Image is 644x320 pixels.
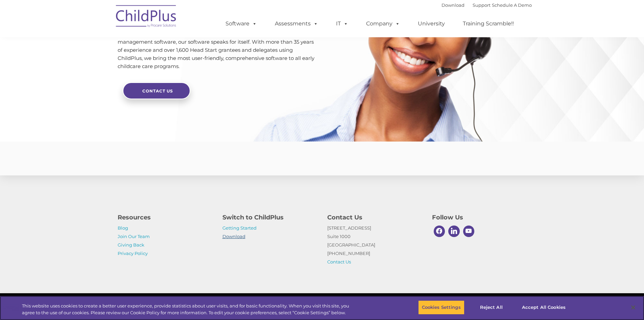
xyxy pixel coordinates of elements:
a: IT [329,17,355,30]
a: Getting Started [222,225,257,231]
a: Privacy Policy [118,251,148,256]
a: Giving Back [118,242,144,248]
p: As the most-widely used Head Start and Early Head Start program management software, our software... [118,30,317,70]
a: University [411,17,452,30]
a: Company [359,17,407,30]
a: Facebook [432,224,447,239]
h4: Switch to ChildPlus [222,213,317,222]
a: Linkedin [447,224,461,239]
a: Blog [118,225,128,231]
a: Youtube [461,224,476,239]
a: Download [442,2,464,8]
a: Schedule A Demo [492,2,532,8]
button: Accept All Cookies [518,300,569,315]
a: Training Scramble!! [456,17,521,30]
button: Cookies Settings [418,300,464,315]
button: Reject All [470,300,512,315]
a: Contact Us [327,259,351,264]
span: Contact Us [142,88,173,93]
p: [STREET_ADDRESS] Suite 1000 [GEOGRAPHIC_DATA] [PHONE_NUMBER] [327,224,422,266]
a: Join Our Team [118,234,150,239]
img: ChildPlus by Procare Solutions [113,0,180,34]
a: Assessments [268,17,325,30]
h4: Resources [118,213,212,222]
div: This website uses cookies to create a better user experience, provide statistics about user visit... [22,303,354,316]
h4: Contact Us [327,213,422,222]
a: Software [219,17,264,30]
a: Download [222,234,245,239]
h4: Follow Us [432,213,527,222]
a: Support [473,2,491,8]
button: Close [626,300,641,315]
a: Contact Us [123,82,190,99]
font: | [442,2,532,8]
